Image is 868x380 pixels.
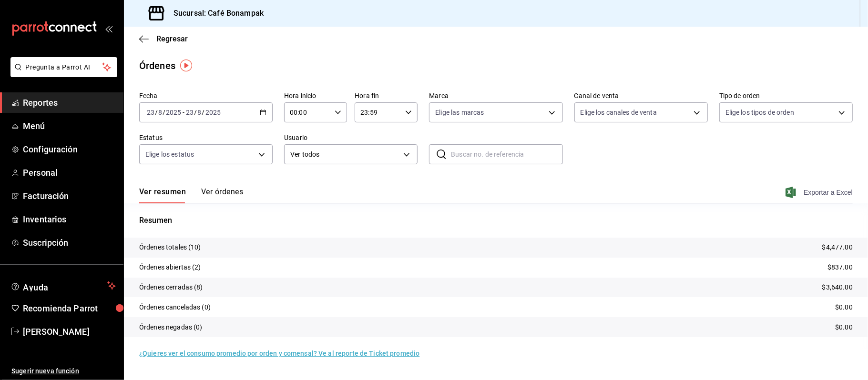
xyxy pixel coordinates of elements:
p: $0.00 [835,302,853,312]
p: Órdenes canceladas (0) [139,302,211,312]
input: -- [158,109,163,116]
span: [PERSON_NAME] [23,325,116,338]
span: / [163,109,165,116]
input: -- [197,109,202,116]
label: Hora inicio [284,93,347,100]
input: -- [185,109,194,116]
span: Reportes [23,96,116,109]
span: Menú [23,120,116,132]
label: Tipo de orden [719,93,853,100]
p: Órdenes negadas (0) [139,322,203,332]
span: Ayuda [23,280,103,291]
span: Sugerir nueva función [11,366,116,376]
p: Órdenes totales (10) [139,242,201,252]
span: Suscripción [23,236,116,249]
div: Órdenes [139,59,175,73]
button: Pregunta a Parrot AI [10,57,117,77]
label: Canal de venta [574,93,708,100]
span: Elige los canales de venta [581,108,657,117]
span: Inventarios [23,213,116,226]
label: Fecha [139,93,273,100]
img: Tooltip marker [180,60,192,71]
input: ---- [205,109,221,116]
label: Estatus [139,135,273,141]
span: Personal [23,166,116,179]
span: Recomienda Parrot [23,302,116,315]
button: Ver órdenes [201,187,243,203]
div: navigation tabs [139,187,243,203]
p: Órdenes abiertas (2) [139,262,201,272]
span: / [155,109,158,116]
span: Elige las marcas [435,108,484,117]
label: Marca [429,93,562,100]
span: Pregunta a Parrot AI [26,62,102,72]
span: Configuración [23,143,116,156]
a: ¿Quieres ver el consumo promedio por orden y comensal? Ve al reporte de Ticket promedio [139,350,419,357]
input: -- [146,109,155,116]
span: Elige los tipos de orden [725,108,794,117]
p: $3,640.00 [822,282,853,292]
input: Buscar no. de referencia [451,145,562,164]
h3: Sucursal: Café Bonampak [166,8,264,19]
button: open_drawer_menu [105,25,112,32]
button: Ver resumen [139,187,186,203]
a: Pregunta a Parrot AI [7,69,117,79]
span: - [183,109,184,116]
span: / [194,109,197,116]
span: Facturación [23,190,116,202]
input: ---- [165,109,182,116]
span: Regresar [156,34,188,43]
p: $837.00 [827,262,853,272]
button: Exportar a Excel [787,187,853,198]
span: Ver todos [290,150,400,160]
span: / [202,109,205,116]
button: Regresar [139,34,188,43]
p: $0.00 [835,322,853,332]
label: Usuario [284,135,418,141]
span: Elige los estatus [145,150,194,159]
label: Hora fin [355,93,418,100]
p: Órdenes cerradas (8) [139,282,203,292]
p: $4,477.00 [822,242,853,252]
p: Resumen [139,215,853,226]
